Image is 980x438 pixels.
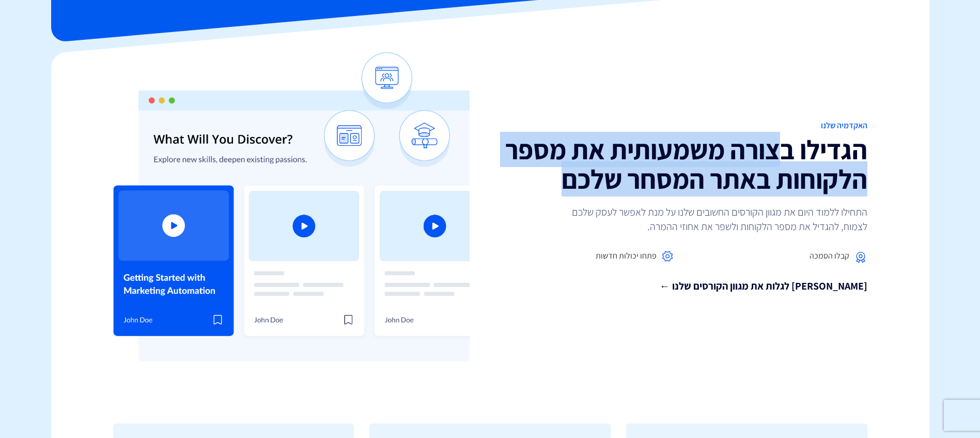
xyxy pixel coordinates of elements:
[498,279,867,294] a: [PERSON_NAME] לגלות את מגוון הקורסים שלנו ←
[498,121,867,130] h1: האקדמיה שלנו
[557,205,867,234] p: התחילו ללמוד היום את מגוון הקורסים החשובים שלנו על מנת לאפשר לעסק שלכם לצמוח, להגדיל את מספר הלקו...
[810,250,849,262] span: קבלו הסמכה
[498,135,867,194] h2: הגדילו בצורה משמעותית את מספר הלקוחות באתר המסחר שלכם
[596,250,657,262] span: פתחו יכולות חדשות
